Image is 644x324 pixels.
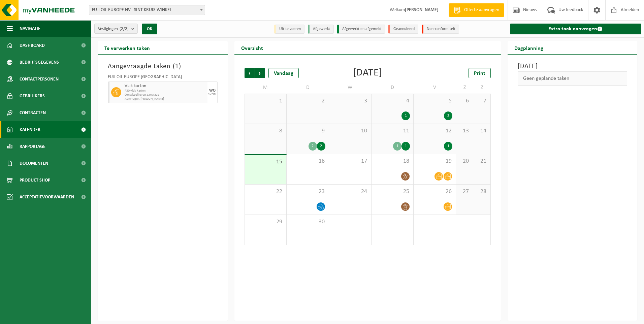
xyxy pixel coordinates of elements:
span: 15 [248,158,283,166]
span: 8 [248,127,283,135]
td: Z [456,82,473,94]
td: D [372,82,414,94]
li: Uit te voeren [274,25,304,34]
span: 1 [248,97,283,105]
span: Documenten [20,155,48,172]
span: Rapportage [20,138,45,155]
span: Offerte aanvragen [462,7,501,13]
a: Extra taak aanvragen [510,24,642,34]
div: [DATE] [353,68,382,78]
span: Acceptatievoorwaarden [20,189,74,205]
li: Afgewerkt en afgemeld [337,25,385,34]
h2: Overzicht [234,41,270,54]
strong: [PERSON_NAME] [405,7,439,12]
span: 3 [332,97,368,105]
li: Geannuleerd [388,25,418,34]
h2: Te verwerken taken [98,41,157,54]
span: Volgende [255,68,265,78]
span: 28 [477,188,487,195]
span: Contracten [20,104,46,121]
span: 23 [290,188,325,195]
div: Vandaag [268,68,299,78]
span: 9 [290,127,325,135]
count: (2/2) [120,27,129,31]
td: V [414,82,456,94]
span: Navigatie [20,20,40,37]
div: 2 [309,142,317,151]
span: 25 [375,188,410,195]
span: 5 [417,97,452,105]
span: Vorige [245,68,255,78]
span: 14 [477,127,487,135]
div: 2 [444,111,452,120]
div: 1 [401,142,410,151]
div: 2 [317,142,325,151]
span: 17 [332,158,368,165]
span: 24 [332,188,368,195]
a: Offerte aanvragen [449,3,504,17]
span: 12 [417,127,452,135]
td: D [287,82,329,94]
a: Print [469,68,491,78]
span: FUJI OIL EUROPE NV - SINT-KRUIS-WINKEL [89,5,205,15]
span: 11 [375,127,410,135]
button: Vestigingen(2/2) [94,24,138,34]
span: 6 [459,97,470,105]
h3: [DATE] [518,61,627,71]
td: Z [473,82,490,94]
span: 2 [290,97,325,105]
span: 29 [248,218,283,226]
span: 26 [417,188,452,195]
span: Product Shop [20,172,50,189]
div: Geen geplande taken [518,71,627,86]
li: Non-conformiteit [422,25,459,34]
span: Aanvrager: [PERSON_NAME] [125,97,206,101]
span: 10 [332,127,368,135]
span: Print [474,71,485,76]
span: 4 [375,97,410,105]
span: 7 [477,97,487,105]
span: Gebruikers [20,88,45,104]
span: Omwisseling op aanvraag [125,93,206,97]
div: 1 [444,142,452,151]
span: R30 vlak karton [125,89,206,93]
span: Bedrijfsgegevens [20,54,59,71]
span: 18 [375,158,410,165]
span: 1 [175,63,179,70]
span: 16 [290,158,325,165]
h2: Dagplanning [508,41,550,54]
span: 22 [248,188,283,195]
span: Kalender [20,121,40,138]
div: 1 [401,111,410,120]
span: 27 [459,188,470,195]
span: Dashboard [20,37,45,54]
span: Contactpersonen [20,71,59,88]
span: 20 [459,158,470,165]
div: FUJI OIL EUROPE [GEOGRAPHIC_DATA] [108,75,218,82]
span: 13 [459,127,470,135]
td: M [245,82,287,94]
span: 19 [417,158,452,165]
h3: Aangevraagde taken ( ) [108,61,218,71]
div: WO [209,89,216,93]
span: 21 [477,158,487,165]
button: OK [142,24,157,34]
td: W [329,82,372,94]
span: 30 [290,218,325,226]
li: Afgewerkt [308,25,334,34]
span: Vlak karton [125,84,206,89]
div: 17/09 [208,93,216,96]
div: 1 [393,142,401,151]
span: Vestigingen [98,24,129,34]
